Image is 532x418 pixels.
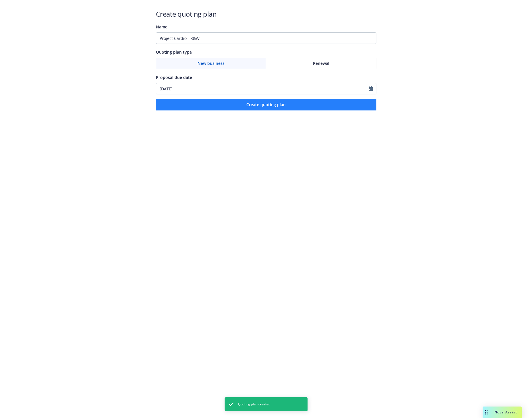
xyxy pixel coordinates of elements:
[156,9,376,19] h1: Create quoting plan
[198,60,225,66] span: New business
[156,99,376,110] button: Create quoting plan
[156,49,192,55] span: Quoting plan type
[238,402,270,407] span: Quoting plan created
[156,75,192,80] span: Proposal due date
[369,86,373,91] svg: Calendar
[156,83,369,94] input: MM/DD/YYYY
[313,60,329,66] span: Renewal
[156,32,376,44] input: Quoting plan name
[246,102,286,107] span: Create quoting plan
[156,24,167,30] span: Name
[494,410,517,415] span: Nova Assist
[483,407,522,418] button: Nova Assist
[483,407,490,418] div: Drag to move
